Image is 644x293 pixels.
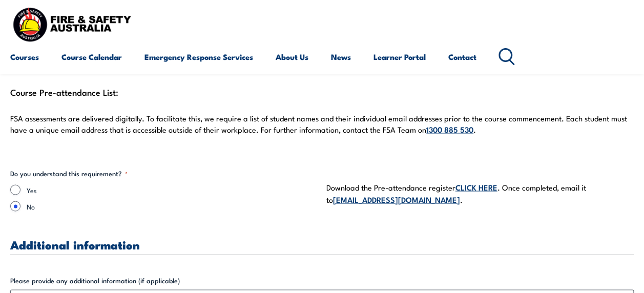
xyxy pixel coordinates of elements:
[27,184,318,195] label: Yes
[144,45,253,69] a: Emergency Response Services
[10,45,39,69] a: Courses
[10,275,634,285] label: Please provide any additional information (if applicable)
[276,45,308,69] a: About Us
[326,181,634,205] p: Download the Pre-attendance register . Once completed, email it to .
[10,238,634,250] h3: Additional information
[331,45,351,69] a: News
[10,85,634,148] div: Course Pre-attendance List:
[27,201,318,211] label: No
[455,181,497,192] a: CLICK HERE
[426,123,473,134] a: 1300 885 530
[61,45,122,69] a: Course Calendar
[10,168,128,178] legend: Do you understand this requirement?
[333,193,460,204] a: [EMAIL_ADDRESS][DOMAIN_NAME]
[373,45,426,69] a: Learner Portal
[448,45,476,69] a: Contact
[10,113,634,135] p: FSA assessments are delivered digitally. To facilitate this, we require a list of student names a...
